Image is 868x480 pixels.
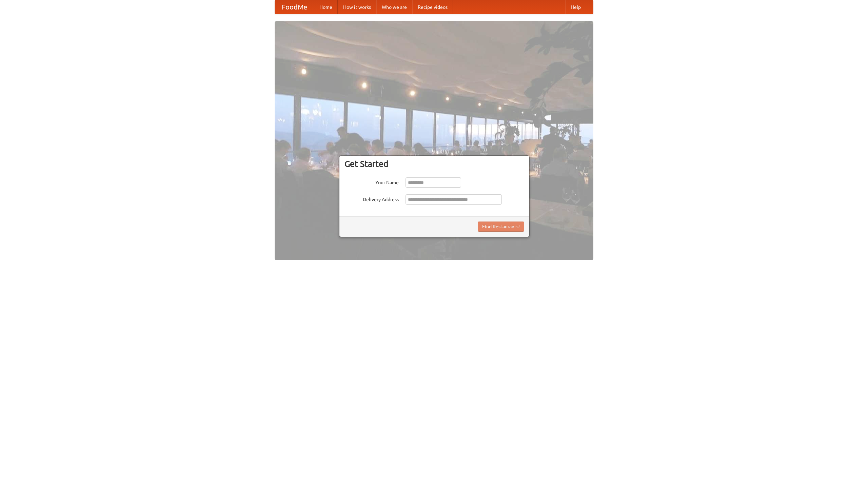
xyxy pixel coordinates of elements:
button: Find Restaurants! [478,222,524,232]
a: Help [565,0,586,14]
a: Home [314,0,338,14]
a: How it works [338,0,376,14]
label: Your Name [344,177,399,186]
h3: Get Started [344,159,524,169]
a: Recipe videos [412,0,453,14]
a: Who we are [376,0,412,14]
label: Delivery Address [344,194,399,203]
a: FoodMe [275,0,314,14]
